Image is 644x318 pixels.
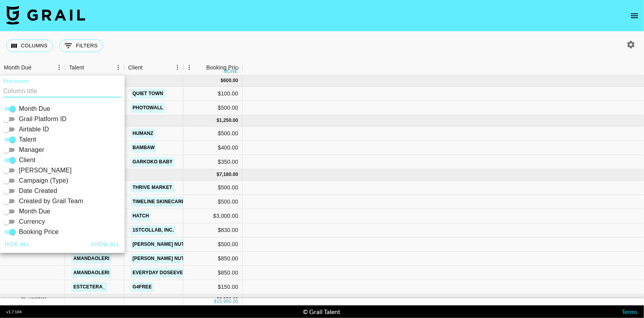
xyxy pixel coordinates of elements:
[627,8,642,24] button: open drawer
[183,195,243,209] div: $500.00
[206,60,241,75] div: Booking Price
[69,60,84,75] div: Talent
[2,237,34,252] button: Hide all
[32,62,43,73] button: Sort
[84,62,95,73] button: Sort
[6,39,53,52] button: Select columns
[183,238,243,252] div: $500.00
[183,209,243,223] div: $3,000.00
[183,223,243,238] div: $830.00
[183,266,243,280] div: $850.00
[88,237,123,252] button: Show all
[183,101,243,115] div: $500.00
[131,183,174,193] a: Thrive Market
[172,62,183,73] button: Menu
[128,60,143,75] div: Client
[19,217,45,226] span: Currency
[131,129,155,138] a: Humanz
[19,145,44,155] span: Manager
[71,254,112,264] a: amandaoleri
[303,308,340,316] div: © Grail Talent
[219,117,238,124] div: 1,250.00
[19,207,50,216] span: Month Due
[131,103,165,113] a: PhotoWall
[19,176,68,185] span: Campaign (Type)
[131,157,175,167] a: Garkoko Baby
[131,89,165,99] a: Quiet Town
[219,296,238,303] div: 6,950.00
[19,114,67,124] span: Grail Platform ID
[53,62,65,73] button: Menu
[143,62,154,73] button: Sort
[214,298,217,305] div: $
[19,186,57,196] span: Date Created
[19,155,35,165] span: Client
[221,77,224,84] div: $
[195,62,206,73] button: Sort
[6,6,85,24] img: Grail Talent
[131,268,227,278] a: Everyday DoseEveryday Dose Inc.
[183,181,243,195] div: $500.00
[21,296,40,304] span: [DATE]
[183,155,243,169] div: $350.00
[223,77,238,84] div: 600.00
[19,196,83,206] span: Created by Grail Team
[217,117,219,124] div: $
[4,60,32,75] div: Month Due
[19,166,72,175] span: [PERSON_NAME]
[19,135,36,144] span: Talent
[219,171,238,178] div: 7,180.00
[131,225,176,235] a: 1stCollab, Inc.
[40,296,47,304] span: ( 5 )
[6,309,22,314] div: v 1.7.104
[131,239,203,249] a: [PERSON_NAME] Nutrition
[131,143,157,153] a: BamBaw
[183,141,243,155] div: $400.00
[19,227,59,237] span: Booking Price
[183,62,195,73] button: Menu
[183,280,243,294] div: $150.00
[71,268,112,278] a: amandaoleri
[183,127,243,141] div: $500.00
[131,282,154,292] a: G4free
[183,87,243,101] div: $100.00
[217,296,219,303] div: $
[217,298,238,305] div: 15,980.00
[183,252,243,266] div: $850.00
[19,104,50,114] span: Month Due
[622,308,638,315] a: Terms
[131,211,151,221] a: Hatch
[112,62,124,73] button: Menu
[3,85,121,97] input: Column title
[217,171,219,178] div: $
[131,254,203,264] a: [PERSON_NAME] Nutrition
[131,197,187,207] a: Timeline Skinecare
[19,125,49,134] span: Airtable ID
[4,294,15,305] button: hide children
[124,60,183,75] div: Client
[65,60,124,75] div: Talent
[224,69,241,74] div: money
[71,282,107,292] a: estcetera_
[3,78,30,85] label: Find column
[59,39,103,52] button: Show filters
